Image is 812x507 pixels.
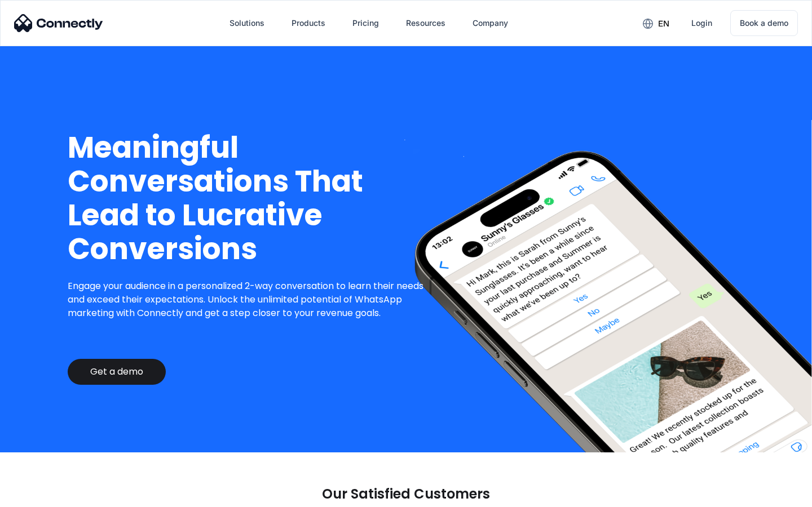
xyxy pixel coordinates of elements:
a: Pricing [343,10,388,37]
h1: Meaningful Conversations That Lead to Lucrative Conversions [68,131,433,266]
a: Login [682,10,721,37]
div: Get a demo [90,366,143,377]
p: Engage your audience in a personalized 2-way conversation to learn their needs and exceed their e... [68,279,433,320]
img: Connectly Logo [14,14,103,32]
ul: Language list [23,487,68,503]
div: Resources [406,15,445,31]
div: en [658,16,669,32]
div: Solutions [230,15,264,31]
a: Get a demo [68,359,166,385]
div: Company [473,15,508,31]
div: Products [292,15,325,31]
p: Our Satisfied Customers [322,486,490,502]
a: Book a demo [730,10,798,36]
div: Login [691,15,712,31]
div: Pricing [352,15,379,31]
aside: Language selected: English [11,487,68,503]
